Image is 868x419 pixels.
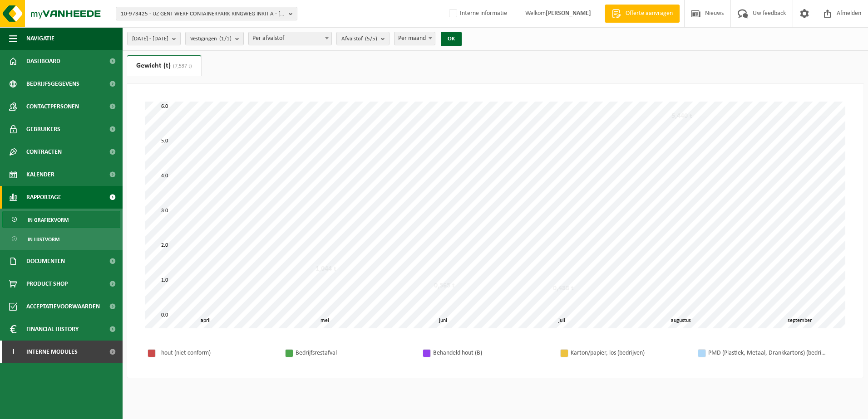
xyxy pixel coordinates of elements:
span: Afvalstof [341,32,377,46]
span: Interne modules [26,341,78,363]
span: Navigatie [26,27,54,50]
button: [DATE] - [DATE] [127,32,181,45]
span: Kalender [26,163,54,186]
a: Gewicht (t) [127,55,201,76]
strong: [PERSON_NAME] [546,10,591,17]
div: 0,488 t [551,284,576,293]
span: Per afvalstof [248,32,332,45]
span: Documenten [26,250,65,273]
span: Vestigingen [190,32,232,46]
span: Per maand [394,32,435,45]
span: Financial History [26,318,79,341]
span: Dashboard [26,50,60,73]
span: Offerte aanvragen [623,9,675,18]
span: Gebruikers [26,118,60,141]
span: I [9,341,17,363]
span: [DATE] - [DATE] [132,32,168,46]
span: In lijstvorm [28,231,59,248]
a: In grafiekvorm [2,211,120,228]
button: OK [441,32,462,46]
a: In lijstvorm [2,230,120,248]
div: - hout (niet conform) [158,347,276,359]
button: Vestigingen(1/1) [185,32,244,45]
span: Rapportage [26,186,61,209]
span: Acceptatievoorwaarden [26,295,100,318]
count: (5/5) [365,36,377,42]
div: Behandeld hout (B) [433,347,551,359]
label: Interne informatie [447,7,507,20]
a: Offerte aanvragen [605,5,680,23]
span: (7,537 t) [171,63,192,69]
span: Per afvalstof [249,32,331,45]
div: 1,044 t [313,264,339,273]
div: PMD (Plastiek, Metaal, Drankkartons) (bedrijven) [708,347,826,359]
span: Contracten [26,141,62,163]
div: Karton/papier, los (bedrijven) [571,347,689,359]
button: 10-973425 - UZ GENT WERF CONTAINERPARK RINGWEG INRIT A - [GEOGRAPHIC_DATA] [116,7,297,20]
div: 5,440 t [669,112,695,121]
span: In grafiekvorm [28,211,69,229]
span: Per maand [395,32,435,45]
button: Afvalstof(5/5) [336,32,390,45]
span: Product Shop [26,273,68,295]
count: (1/1) [219,36,232,42]
span: Bedrijfsgegevens [26,73,79,95]
span: 10-973425 - UZ GENT WERF CONTAINERPARK RINGWEG INRIT A - [GEOGRAPHIC_DATA] [121,7,285,21]
div: 0,565 t [432,281,457,290]
span: Contactpersonen [26,95,79,118]
div: Bedrijfsrestafval [296,347,414,359]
